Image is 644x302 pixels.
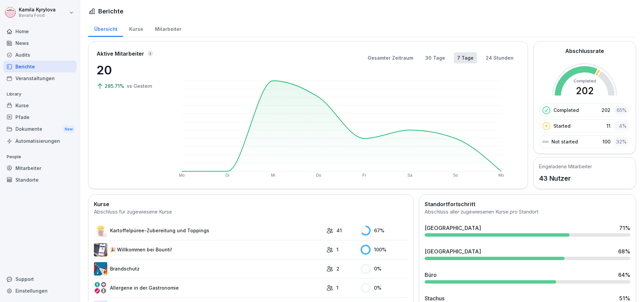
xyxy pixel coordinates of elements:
[614,105,629,115] div: 65 %
[422,52,448,63] button: 30 Tage
[361,245,408,255] div: 100 %
[63,125,74,133] div: New
[361,226,408,236] div: 67 %
[539,173,592,183] p: 43 Nutzer
[606,122,610,129] p: 11
[614,137,629,146] div: 32 %
[19,7,56,13] p: Kamila Kyrylova
[98,7,123,16] h1: Berichte
[425,247,481,255] div: [GEOGRAPHIC_DATA]
[271,173,275,178] text: Mi
[422,268,633,286] a: Büro64%
[88,20,123,37] a: Übersicht
[94,224,323,237] a: Kartoffelpüree-Zubereitung und Toppings
[422,245,633,263] a: [GEOGRAPHIC_DATA]68%
[614,121,629,131] div: 4 %
[3,273,76,285] div: Support
[179,173,185,178] text: Mo
[3,61,76,72] a: Berichte
[336,246,338,253] p: 1
[454,52,477,63] button: 7 Tage
[551,138,578,145] p: Not started
[336,265,339,272] p: 2
[336,284,338,291] p: 1
[619,224,630,232] div: 71 %
[316,173,321,178] text: Do
[3,174,76,186] a: Standorte
[618,271,630,279] div: 64 %
[425,208,630,216] div: Abschluss aller zugewiesenen Kurse pro Standort
[498,173,504,178] text: Mo
[127,82,152,89] p: vs Gestern
[425,271,437,279] div: Büro
[3,111,76,123] a: Pfade
[362,173,366,178] text: Fr
[618,247,630,255] div: 68 %
[94,208,408,216] div: Abschluss für zugewiesene Kurse
[3,123,76,135] a: DokumenteNew
[482,52,517,63] button: 24 Stunden
[123,20,149,37] a: Kurse
[94,262,107,276] img: b0iy7e1gfawqjs4nezxuanzk.png
[3,25,76,37] a: Home
[94,281,107,295] img: wi6qaxf14ni09ll6d10wcg5r.png
[601,107,610,114] p: 202
[408,173,413,178] text: Sa
[3,72,76,84] a: Veranstaltungen
[336,227,342,234] p: 41
[3,135,76,147] a: Automatisierungen
[425,200,630,208] h2: Standortfortschritt
[225,173,229,178] text: Di
[602,138,610,145] p: 100
[3,49,76,61] a: Audits
[361,264,408,274] div: 0 %
[94,243,323,256] a: 🎉 Willkommen bei Bounti!
[94,243,107,256] img: b4eu0mai1tdt6ksd7nlke1so.png
[94,262,323,276] a: Brandschutz
[553,122,571,129] p: Started
[19,13,56,18] p: Bavaria Food
[3,123,76,135] div: Dokumente
[3,152,76,162] p: People
[553,107,579,114] p: Completed
[425,224,481,232] div: [GEOGRAPHIC_DATA]
[97,61,164,79] p: 20
[94,200,408,208] h2: Kurse
[94,281,323,295] a: Allergene in der Gastronomie
[3,89,76,100] p: Library
[149,20,187,37] a: Mitarbeiter
[3,162,76,174] a: Mitarbeiter
[3,285,76,297] a: Einstellungen
[105,82,125,89] p: 285.71%
[361,283,408,293] div: 0 %
[539,163,592,170] h5: Eingeladene Mitarbeiter
[3,37,76,49] a: News
[364,52,417,63] button: Gesamter Zeitraum
[3,100,76,111] a: Kurse
[97,50,144,58] p: Aktive Mitarbeiter
[565,47,604,55] h2: Abschlussrate
[422,221,633,239] a: [GEOGRAPHIC_DATA]71%
[94,224,107,237] img: ur5kfpj4g1mhuir9rzgpc78h.png
[453,173,458,178] text: So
